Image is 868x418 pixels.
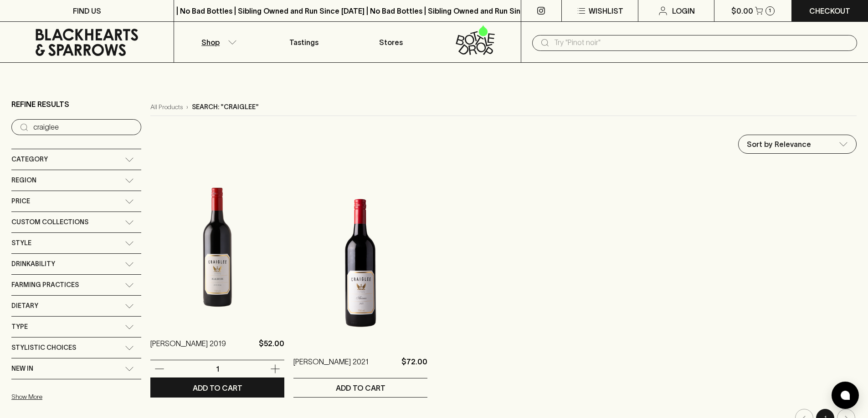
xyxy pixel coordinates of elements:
span: Custom Collections [11,217,88,228]
span: Stylistic Choices [11,342,76,353]
span: Farming Practices [11,279,79,291]
p: Refine Results [11,99,69,110]
a: [PERSON_NAME] 2019 [150,338,226,360]
div: Style [11,233,141,253]
p: ADD TO CART [193,383,242,393]
a: Tastings [261,22,347,62]
span: Drinkability [11,258,55,270]
input: Try “Pinot noir” [33,120,134,135]
span: Style [11,237,31,249]
p: Login [672,5,695,16]
p: $72.00 [401,356,427,378]
span: Category [11,154,48,165]
div: Drinkability [11,254,141,274]
p: Stores [379,37,403,48]
p: Checkout [809,5,850,16]
div: Region [11,170,141,191]
a: Stores [348,22,434,62]
a: All Products [150,102,183,112]
span: Type [11,321,28,332]
div: New In [11,358,141,379]
span: Region [11,175,36,186]
div: Sort by Relevance [739,135,856,153]
button: ADD TO CART [293,378,427,397]
span: Dietary [11,300,38,312]
p: 1 [769,8,771,13]
p: 1 [206,364,228,374]
div: Price [11,191,141,212]
div: Custom Collections [11,212,141,232]
button: Shop [174,22,261,62]
p: Shop [201,37,220,48]
p: $52.00 [259,338,284,360]
p: $0.00 [731,5,753,16]
p: Sort by Relevance [747,139,811,150]
img: Craiglee Eadie Shiraz 2019 [150,165,284,324]
div: Stylistic Choices [11,337,141,358]
div: Category [11,149,141,170]
div: Type [11,317,141,337]
p: Search: "craiglee" [192,102,259,112]
p: › [186,102,188,112]
span: New In [11,363,33,374]
img: Craiglee Shiraz 2021 [293,183,427,342]
button: Show More [11,388,131,406]
div: Farming Practices [11,275,141,295]
span: Price [11,196,30,207]
a: [PERSON_NAME] 2021 [293,356,369,378]
p: Tastings [289,37,318,48]
button: ADD TO CART [150,378,284,397]
img: bubble-icon [841,391,850,400]
div: Dietary [11,296,141,316]
p: Wishlist [589,5,623,16]
p: FIND US [73,5,101,16]
p: ADD TO CART [336,383,385,393]
input: Try "Pinot noir" [554,35,850,50]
